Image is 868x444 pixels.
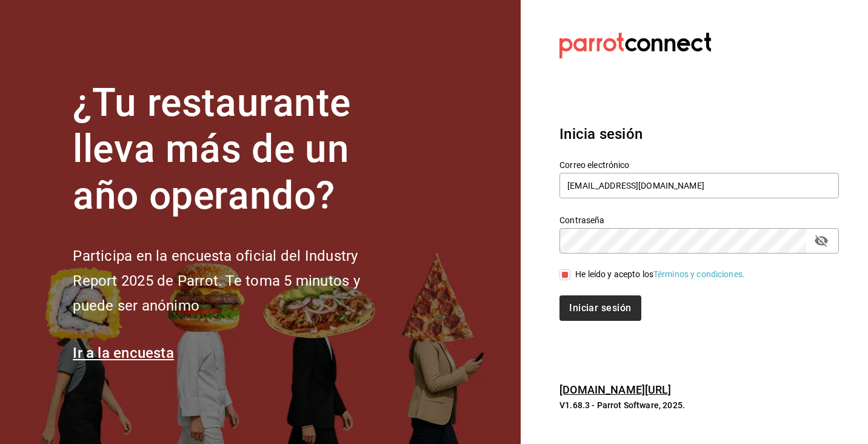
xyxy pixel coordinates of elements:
a: Términos y condiciones. [653,269,745,279]
button: passwordField [811,230,832,251]
button: Iniciar sesión [559,295,641,321]
p: V1.68.3 - Parrot Software, 2025. [559,399,839,411]
h3: Inicia sesión [559,123,839,145]
h1: ¿Tu restaurante lleva más de un año operando? [73,80,400,220]
label: Correo electrónico [559,160,839,169]
div: He leído y acepto los [575,268,745,281]
input: Ingresa tu correo electrónico [559,173,839,198]
h2: Participa en la encuesta oficial del Industry Report 2025 de Parrot. Te toma 5 minutos y puede se... [73,244,400,318]
label: Contraseña [559,215,839,224]
a: Ir a la encuesta [73,345,174,362]
a: [DOMAIN_NAME][URL] [559,383,671,396]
